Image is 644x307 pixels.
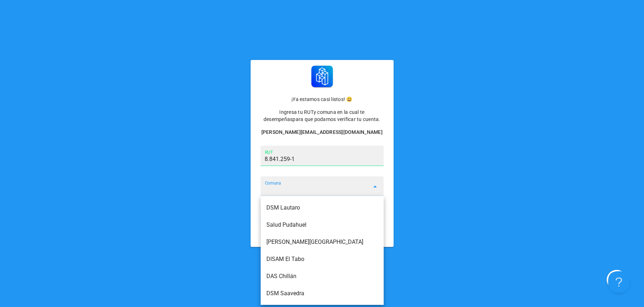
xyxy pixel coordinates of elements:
div: [PERSON_NAME][EMAIL_ADDRESS][DOMAIN_NAME] [261,129,384,136]
label: Comuna [265,181,281,186]
p: ¡Ya estamos casi listos! 😃 [261,96,384,103]
p: Ingresa tu RUT para que podamos verificar tu cuenta. [261,109,384,123]
div: DAS Chillán [266,273,378,280]
span: y comuna en la cual te desempeñas [264,109,364,122]
div: Salud Pudahuel [266,221,378,228]
div: DISAM El Tabo [266,256,378,262]
div: [PERSON_NAME][GEOGRAPHIC_DATA] [266,238,378,245]
div: DSM Lautaro [266,204,378,211]
iframe: Help Scout Beacon - Open [608,271,630,293]
label: RUT [265,150,273,155]
div: DSM Saavedra [266,290,378,297]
